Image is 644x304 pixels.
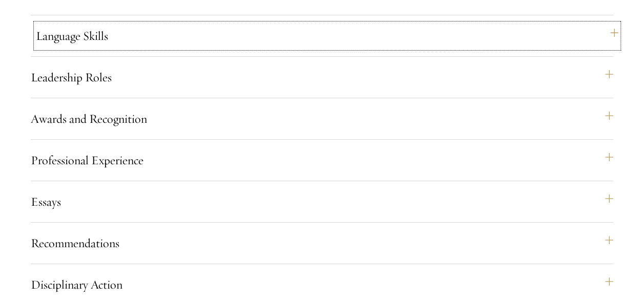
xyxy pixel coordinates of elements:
button: Disciplinary Action [31,272,613,297]
button: Essays [31,189,613,214]
button: Professional Experience [31,148,613,172]
button: Language Skills [36,24,618,48]
button: Awards and Recognition [31,106,613,131]
button: Leadership Roles [31,65,613,90]
button: Recommendations [31,231,613,255]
